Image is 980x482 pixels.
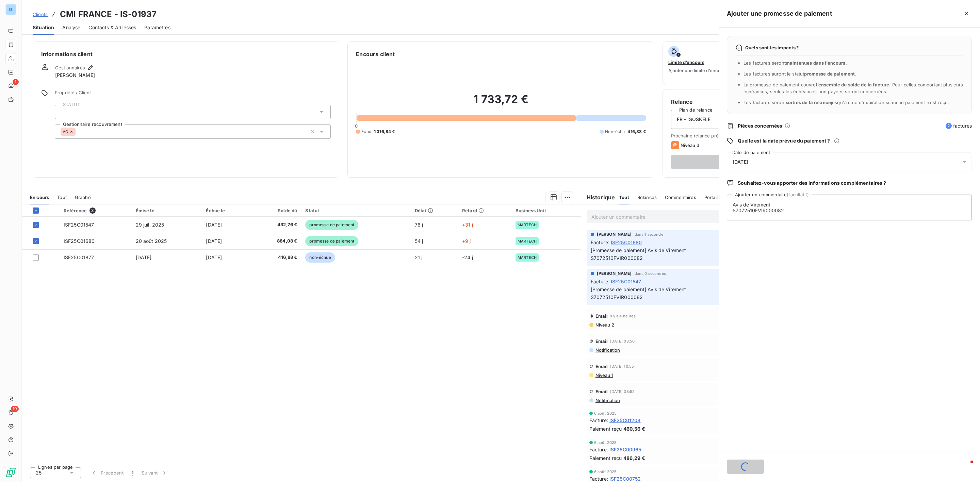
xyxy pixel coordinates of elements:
span: promesse de paiement [804,71,855,77]
span: 2 [946,123,952,129]
span: Les factures seront . [744,60,847,66]
span: [DATE] [733,159,748,165]
span: Quels sont les impacts ? [745,45,799,50]
span: Quelle est la date prévue du paiement ? [738,137,830,144]
span: Pièces concernées [738,122,783,129]
span: La promesse de paiement couvre . Pour celles comportant plusieurs échéances, seules les échéances... [744,82,963,94]
span: Souhaitez-vous apporter des informations complémentaires ? [738,180,886,186]
span: l’ensemble du solde de la facture [816,82,889,87]
span: Les factures auront le statut . [744,71,856,77]
h5: Ajouter une promesse de paiement [727,9,832,18]
span: factures [946,122,972,129]
span: Les factures seront jusqu'à date d'expiration si aucun paiement n’est reçu. [744,100,949,105]
iframe: Intercom live chat [957,459,973,475]
button: Ajouter [727,460,764,474]
textarea: Avis de Virement S7072510FVIR000082 [727,195,972,220]
span: sorties de la relance [786,100,831,105]
span: maintenues dans l’encours [786,60,846,66]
